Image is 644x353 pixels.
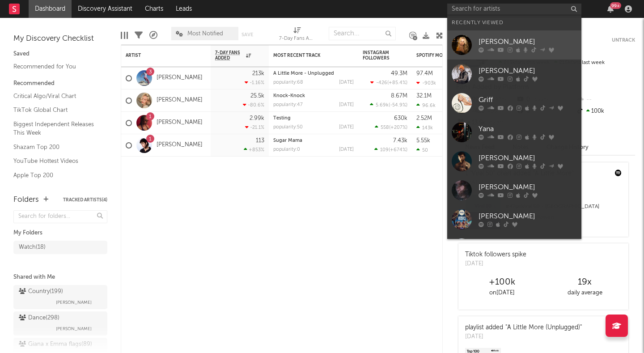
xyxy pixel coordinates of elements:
div: on [DATE] [461,288,543,298]
div: Edit Columns [121,22,128,48]
div: [PERSON_NAME] [479,66,577,77]
div: 19 x [543,277,626,288]
a: [PERSON_NAME] [157,74,203,82]
a: [PERSON_NAME] [447,234,581,263]
div: Recommended [13,78,107,89]
span: 109 [380,148,389,153]
div: Saved [13,49,107,60]
div: -- [576,94,635,106]
div: popularity: 68 [273,80,303,85]
div: Testing [273,116,354,121]
span: 558 [381,125,389,130]
a: Watch(18) [13,241,107,254]
a: Yana [447,118,581,147]
div: Giana x Emma flags ( 89 ) [19,339,92,350]
div: [PERSON_NAME] [479,182,577,193]
div: Filters [135,22,143,48]
a: Sugar Mama [273,138,302,143]
a: [PERSON_NAME] [447,60,581,89]
span: Most Notified [187,31,223,37]
a: Country(199)[PERSON_NAME] [13,285,107,309]
div: 50 [416,147,428,153]
div: Artist [126,53,193,58]
div: My Folders [13,228,107,238]
div: -903k [416,80,436,86]
a: Apple Top 200 [13,170,98,180]
a: Dance(298)[PERSON_NAME] [13,311,107,336]
div: Shared with Me [13,272,107,283]
div: 630k [394,115,407,121]
div: -1.16 % [245,80,264,85]
div: 5.55k [416,138,430,144]
span: +674 % [390,148,406,153]
div: [PERSON_NAME] [479,211,577,222]
div: A Little More - Unplugged [273,71,354,76]
div: Folders [13,195,39,205]
a: [PERSON_NAME] [447,176,581,205]
div: daily average [543,288,626,298]
a: Biggest Independent Releases This Week [13,119,98,138]
input: Search for folders... [13,210,107,223]
span: 7-Day Fans Added [215,50,244,61]
a: Griff [447,89,581,118]
div: Spotify Monthly Listeners [416,53,483,58]
span: [PERSON_NAME] [56,297,92,308]
a: [PERSON_NAME] [447,147,581,176]
div: [DATE] [339,102,354,107]
div: 100k [576,106,635,117]
a: Recommended for You [13,62,98,72]
div: 96.6k [416,102,436,108]
div: ( ) [370,80,407,85]
a: [PERSON_NAME] [447,205,581,234]
div: popularity: 50 [273,125,303,130]
div: ( ) [374,147,407,153]
span: 5.69k [376,103,389,108]
div: 7-Day Fans Added (7-Day Fans Added) [279,34,315,44]
div: [DATE] [465,332,582,341]
a: [PERSON_NAME] [157,141,203,149]
div: 8.67M [391,93,407,99]
div: Most Recent Track [273,53,340,58]
div: 2.99k [250,115,264,121]
a: TikTok Global Chart [13,105,98,115]
button: Save [241,32,253,37]
input: Search for artists [447,4,581,15]
div: popularity: 0 [273,147,300,152]
span: -54.9 % [390,103,406,108]
div: Watch ( 18 ) [19,242,46,253]
div: 49.3M [391,71,407,77]
a: [PERSON_NAME] [157,119,203,127]
div: Instagram Followers [363,50,394,61]
a: [PERSON_NAME] [157,97,203,104]
div: [DATE] [465,259,526,268]
div: [PERSON_NAME] [479,153,577,164]
button: Untrack [612,36,635,45]
div: Dance ( 298 ) [19,313,59,323]
div: ( ) [375,124,407,130]
div: ( ) [370,102,407,108]
span: +85.4 % [389,81,406,85]
div: +853 % [244,147,264,153]
div: popularity: 47 [273,102,303,107]
div: Tiktok followers spike [465,250,526,259]
div: 25.5k [250,93,264,99]
div: A&R Pipeline [149,22,157,48]
a: A Little More - Unplugged [273,71,334,76]
div: [PERSON_NAME] [479,37,577,47]
input: Search... [329,27,396,40]
div: -21.1 % [245,124,264,130]
a: "A Little More (Unplugged)" [505,324,582,331]
div: playlist added [465,323,582,332]
div: -80.6 % [243,102,264,108]
div: 32.1M [416,93,432,99]
div: +100k [461,277,543,288]
div: 7.43k [393,138,407,144]
div: [DATE] [339,125,354,130]
div: [DATE] [339,80,354,85]
div: 2.52M [416,115,432,121]
div: 97.4M [416,71,433,77]
button: 99+ [607,5,614,13]
span: -426 [376,81,387,85]
div: 143k [416,125,433,131]
a: [PERSON_NAME] [447,30,581,60]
